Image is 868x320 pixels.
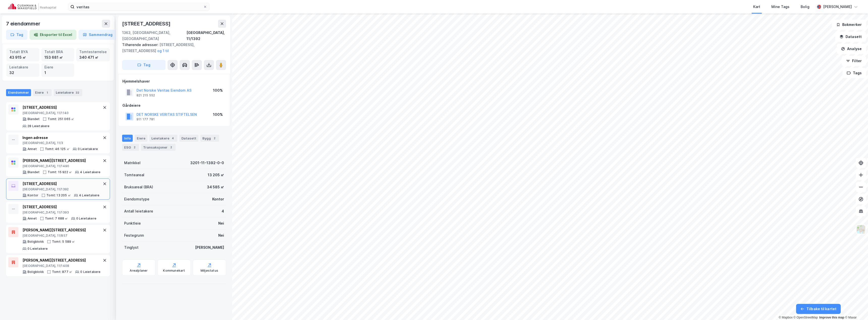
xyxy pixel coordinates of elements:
div: Totalt BYA [9,49,36,55]
div: Nei [218,232,224,238]
div: [PERSON_NAME][STREET_ADDRESS] [22,257,101,263]
div: Bolig [801,4,809,10]
div: 2 [169,145,174,150]
div: Gårdeiere [122,102,226,109]
div: Tomt: 7 688 ㎡ [45,217,68,221]
div: [PERSON_NAME] [823,4,852,10]
div: Matrikkel [124,160,141,166]
div: 2 [132,145,137,150]
div: [STREET_ADDRESS] [22,181,99,187]
span: Tilhørende adresser: [122,43,159,47]
a: OpenStreetMap [794,316,818,319]
div: 28 Leietakere [28,124,50,128]
div: Blandet [28,117,40,121]
div: Bruksareal (BRA) [124,184,153,190]
div: Totalt BRA [44,49,71,55]
div: ESG [122,144,139,151]
div: 7 eiendommer [6,20,41,28]
div: Kontor [28,193,38,197]
div: 0 Leietakere [80,270,100,274]
div: Tomt: 46 125 ㎡ [45,147,70,151]
div: 821 215 552 [137,93,155,97]
button: Tags [843,68,866,78]
div: 1 [45,90,50,95]
div: Tomtestørrelse [79,49,107,55]
div: [STREET_ADDRESS] [122,20,172,28]
div: 100% [213,87,223,93]
input: Søk på adresse, matrikkel, gårdeiere, leietakere eller personer [74,3,203,11]
div: 340 471 ㎡ [79,55,107,60]
div: 43 915 ㎡ [9,55,36,60]
div: Kontrollprogram for chat [843,296,868,320]
div: [STREET_ADDRESS], [STREET_ADDRESS] [122,42,222,54]
div: Miljøstatus [201,269,218,273]
div: 32 [9,70,36,76]
div: [STREET_ADDRESS] [22,104,102,111]
div: [GEOGRAPHIC_DATA], 11/1392 [186,30,226,42]
div: Eiendomstype [124,196,149,202]
div: [GEOGRAPHIC_DATA], 11/3 [22,141,98,145]
div: [GEOGRAPHIC_DATA], 11/1392 [22,187,99,191]
div: Hjemmelshaver [122,78,226,84]
div: 0 Leietakere [78,147,98,151]
button: Analyse [837,44,866,54]
div: Punktleie [124,220,141,226]
div: Annet [28,217,37,221]
div: Mine Tags [771,4,790,10]
div: Kart [753,4,760,10]
div: Leietakere [9,64,36,70]
div: 4 Leietakere [80,170,100,174]
div: [PERSON_NAME][STREET_ADDRESS] [22,158,101,164]
div: 2 [212,136,217,141]
button: Tag [6,30,28,40]
div: [GEOGRAPHIC_DATA], 11/1408 [22,264,101,268]
a: Mapbox [779,316,793,319]
div: [PERSON_NAME][STREET_ADDRESS] [22,227,102,233]
div: Tomt: 5 589 ㎡ [52,240,75,244]
button: Bokmerker [832,20,866,30]
div: 911 177 781 [137,117,155,121]
div: Ingen adresse [22,135,98,141]
div: Nei [218,220,224,226]
div: Kommunekart [163,269,185,273]
div: [GEOGRAPHIC_DATA], 11/1393 [22,210,96,215]
iframe: Chat Widget [843,296,868,320]
div: [STREET_ADDRESS] [22,204,96,210]
div: Antall leietakere [124,208,153,214]
div: 13 205 ㎡ [208,172,224,178]
button: Tag [122,60,166,70]
button: Tilbake til kartet [796,304,841,314]
button: Filter [842,56,866,66]
div: Info [122,135,133,142]
div: Bygg [200,135,219,142]
div: Blandet [28,170,40,174]
div: Tomteareal [124,172,144,178]
div: Transaksjoner [141,144,176,151]
div: Festegrunn [124,232,144,238]
div: Tinglyst [124,244,139,251]
div: Eiendommer [6,89,31,96]
a: Improve this map [819,316,844,319]
button: Sammendrag [78,30,117,40]
div: Tomt: 877 ㎡ [52,270,72,274]
div: 3201-11-1392-0-0 [190,160,224,166]
div: [GEOGRAPHIC_DATA], 11/857 [22,234,102,238]
div: 32 [75,90,80,95]
div: 0 Leietakere [76,217,96,221]
div: Arealplaner [130,269,148,273]
div: [GEOGRAPHIC_DATA], 11/1140 [22,111,102,115]
div: Boligblokk [28,240,44,244]
div: Eiere [44,64,71,70]
div: Annet [28,147,37,151]
div: Eiere [33,89,52,96]
div: 34 585 ㎡ [207,184,224,190]
div: 4 [222,208,224,214]
div: [GEOGRAPHIC_DATA], 11/1490 [22,164,101,168]
div: Tomt: 13 205 ㎡ [46,193,71,197]
div: 0 Leietakere [28,247,48,251]
div: [PERSON_NAME] [195,244,224,251]
img: cushman-wakefield-realkapital-logo.202ea83816669bd177139c58696a8fa1.svg [8,3,56,10]
div: Eiere [135,135,147,142]
div: Kontor [212,196,224,202]
div: Datasett [179,135,198,142]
